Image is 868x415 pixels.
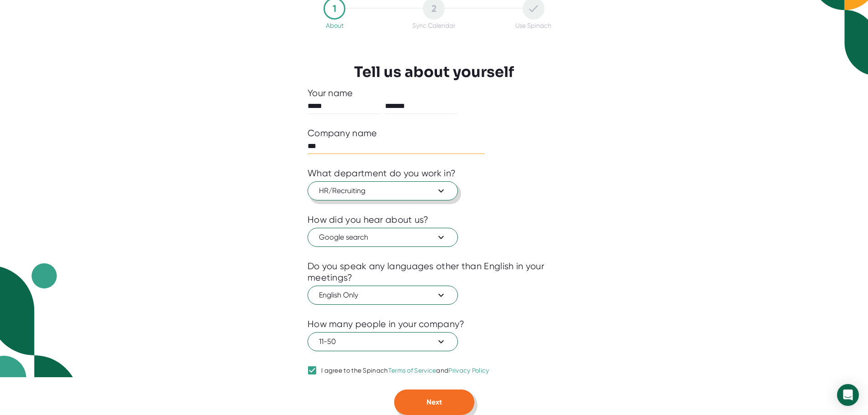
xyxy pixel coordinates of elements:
span: Google search [319,232,447,243]
a: Privacy Policy [448,367,489,374]
h3: Tell us about yourself [354,63,514,81]
div: Do you speak any languages other than English in your meetings? [308,261,560,283]
button: 11-50 [308,332,458,351]
div: Your name [308,87,560,99]
span: HR/Recruiting [319,185,447,196]
button: Google search [308,228,458,247]
div: Open Intercom Messenger [837,384,859,406]
button: HR/Recruiting [308,181,458,200]
span: 11-50 [319,336,447,347]
div: What department do you work in? [308,168,456,179]
button: Next [394,389,474,415]
div: Use Spinach [515,22,551,29]
div: How many people in your company? [308,318,465,330]
div: Sync Calendar [412,22,455,29]
div: Company name [308,128,377,139]
a: Terms of Service [388,367,437,374]
div: How did you hear about us? [308,214,429,225]
span: English Only [319,290,447,301]
div: I agree to the Spinach and [321,367,489,375]
button: English Only [308,286,458,305]
div: About [326,22,344,29]
span: Next [426,398,442,406]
